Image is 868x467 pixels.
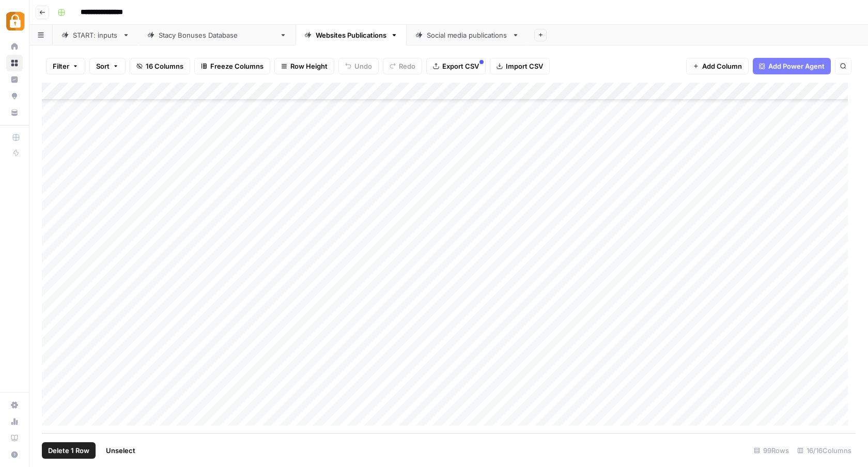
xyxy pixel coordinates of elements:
button: Export CSV [426,58,486,74]
span: Add Power Agent [768,61,825,71]
button: Workspace: Adzz [6,8,23,34]
button: Delete 1 Row [42,442,96,459]
a: Your Data [6,104,23,121]
a: Social media publications [407,25,528,45]
span: Freeze Columns [210,61,263,71]
a: Insights [6,71,23,88]
button: Redo [383,58,422,74]
div: Websites Publications [316,30,386,40]
span: Undo [354,61,372,71]
span: Filter [53,61,69,71]
button: Help + Support [6,446,23,463]
button: Unselect [100,442,142,459]
span: Add Column [702,61,742,71]
span: Delete 1 Row [48,445,89,456]
button: Freeze Columns [194,58,270,74]
button: Add Column [686,58,749,74]
span: Import CSV [506,61,543,71]
a: Opportunities [6,88,23,104]
button: Undo [338,58,379,74]
a: [PERSON_NAME] Bonuses Database [138,25,296,45]
img: Adzz Logo [6,12,25,30]
button: Row Height [274,58,334,74]
a: Websites Publications [296,25,407,45]
button: 16 Columns [130,58,190,74]
div: START: inputs [73,30,118,40]
button: Sort [89,58,126,74]
div: 16/16 Columns [793,442,856,459]
a: Learning Hub [6,430,23,446]
div: [PERSON_NAME] Bonuses Database [159,30,275,40]
span: Export CSV [442,61,479,71]
div: 99 Rows [750,442,793,459]
span: Sort [96,61,110,71]
a: Settings [6,397,23,413]
button: Import CSV [490,58,550,74]
span: Row Height [290,61,328,71]
span: Redo [399,61,415,71]
a: START: inputs [53,25,138,45]
button: Add Power Agent [753,58,831,74]
button: Filter [46,58,85,74]
span: Unselect [106,445,135,456]
span: 16 Columns [146,61,183,71]
div: Social media publications [427,30,508,40]
a: Usage [6,413,23,430]
a: Browse [6,55,23,71]
a: Home [6,38,23,55]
